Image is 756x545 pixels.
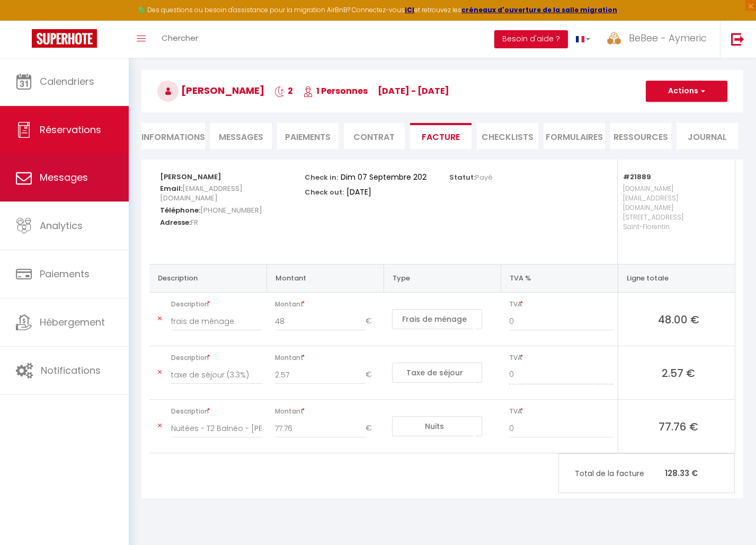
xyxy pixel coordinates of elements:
[677,123,738,149] li: Journal
[191,215,198,230] span: FR
[141,123,205,149] li: Informations
[544,123,605,149] li: FORMULAIRES
[40,171,88,184] span: Messages
[627,365,731,380] span: 2.57 €
[219,131,263,143] span: Messages
[275,350,379,365] span: Montant
[275,404,379,419] span: Montant
[162,32,198,43] span: Chercher
[366,365,379,384] span: €
[559,462,734,485] p: 128.33 €
[40,75,94,88] span: Calendriers
[275,297,379,312] span: Montant
[40,219,83,232] span: Analytics
[160,172,221,182] strong: [PERSON_NAME]
[623,172,651,182] strong: #21889
[160,205,200,215] strong: Téléphone:
[598,21,720,58] a: ... BeBee - Aymeric
[731,32,744,46] img: logout
[366,419,379,438] span: €
[40,315,105,329] span: Hébergement
[606,30,622,46] img: ...
[40,123,101,136] span: Réservations
[509,350,613,365] span: TVA
[32,29,97,48] img: Super Booking
[509,404,613,419] span: TVA
[41,364,101,377] span: Notifications
[405,5,414,14] a: ICI
[277,123,339,149] li: Paiements
[305,170,338,182] p: Check in:
[623,181,724,253] p: [DOMAIN_NAME][EMAIL_ADDRESS][DOMAIN_NAME] [STREET_ADDRESS] Saint-Florentin
[160,183,182,194] strong: Email:
[154,21,206,58] a: Chercher
[378,85,449,97] span: [DATE] - [DATE]
[494,30,568,48] button: Besoin d'aide ?
[303,85,368,97] span: 1 Personnes
[629,31,707,45] span: BeBee - Aymeric
[157,84,264,97] span: [PERSON_NAME]
[627,419,731,434] span: 77.76 €
[627,312,731,327] span: 48.00 €
[449,170,493,182] p: Statut:
[461,5,617,14] a: créneaux d'ouverture de la salle migration
[475,172,493,182] span: Payé
[384,264,501,292] th: Type
[171,404,262,419] span: Description
[171,350,262,365] span: Description
[366,312,379,331] span: €
[149,264,266,292] th: Description
[501,264,618,292] th: TVA %
[40,267,90,280] span: Paiements
[160,181,243,206] span: [EMAIL_ADDRESS][DOMAIN_NAME]
[200,203,262,218] span: [PHONE_NUMBER]
[160,217,191,227] strong: Adresse:
[274,85,293,97] span: 2
[610,123,672,149] li: Ressources
[171,297,262,312] span: Description
[266,264,384,292] th: Montant
[344,123,405,149] li: Contrat
[477,123,538,149] li: CHECKLISTS
[618,264,735,292] th: Ligne totale
[305,185,344,197] p: Check out:
[575,468,665,479] span: Total de la facture
[8,4,40,36] button: Ouvrir le widget de chat LiveChat
[509,297,613,312] span: TVA
[410,123,472,149] li: Facture
[646,81,727,102] button: Actions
